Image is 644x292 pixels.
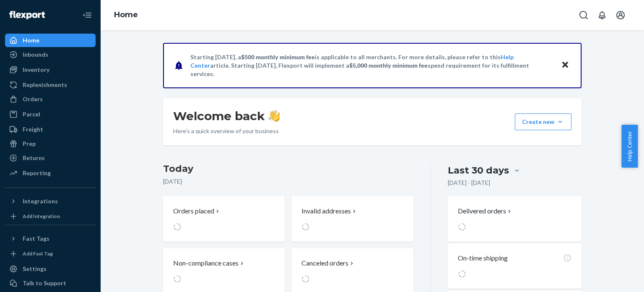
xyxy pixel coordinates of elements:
[5,123,96,136] a: Freight
[5,48,96,61] a: Inbounds
[241,53,315,61] span: $500 monthly minimum fee
[612,7,629,24] button: Open account menu
[173,206,214,216] p: Orders placed
[5,211,96,221] a: Add Integration
[291,196,413,242] button: Invalid addresses
[23,234,49,243] div: Fast Tags
[163,196,285,242] button: Orders placed
[23,66,49,74] div: Inventory
[23,265,47,273] div: Settings
[301,258,348,268] p: Canceled orders
[23,125,43,134] div: Freight
[23,213,60,220] div: Add Integration
[23,36,39,45] div: Home
[5,166,96,180] a: Reporting
[458,253,508,263] p: On-time shipping
[23,279,66,287] div: Talk to Support
[114,10,138,19] a: Home
[5,137,96,150] a: Prep
[23,154,45,162] div: Returns
[163,177,413,186] p: [DATE]
[575,7,592,24] button: Open Search Box
[107,3,145,27] ol: breadcrumbs
[9,11,45,19] img: Flexport logo
[79,7,96,24] button: Close Navigation
[5,78,96,92] a: Replenishments
[448,179,490,187] p: [DATE] - [DATE]
[594,7,610,24] button: Open notifications
[5,34,96,47] a: Home
[23,81,67,89] div: Replenishments
[173,258,239,268] p: Non-compliance cases
[448,164,509,177] div: Last 30 days
[5,249,96,259] a: Add Fast Tag
[268,110,280,122] img: hand-wave emoji
[349,62,428,69] span: $5,000 monthly minimum fee
[23,110,40,118] div: Parcel
[5,151,96,165] a: Returns
[5,232,96,245] button: Fast Tags
[5,262,96,276] a: Settings
[5,195,96,208] button: Integrations
[23,50,48,59] div: Inbounds
[515,113,571,130] button: Create new
[163,162,413,176] h3: Today
[23,169,51,177] div: Reporting
[173,127,280,135] p: Here’s a quick overview of your business
[458,206,513,216] button: Delivered orders
[560,59,571,71] button: Close
[23,197,58,205] div: Integrations
[23,95,43,103] div: Orders
[173,108,280,124] h1: Welcome back
[621,125,638,168] button: Help Center
[23,250,53,257] div: Add Fast Tag
[5,108,96,121] a: Parcel
[23,139,36,148] div: Prep
[301,206,351,216] p: Invalid addresses
[5,63,96,76] a: Inventory
[5,92,96,106] a: Orders
[5,276,96,290] a: Talk to Support
[190,53,553,78] p: Starting [DATE], a is applicable to all merchants. For more details, please refer to this article...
